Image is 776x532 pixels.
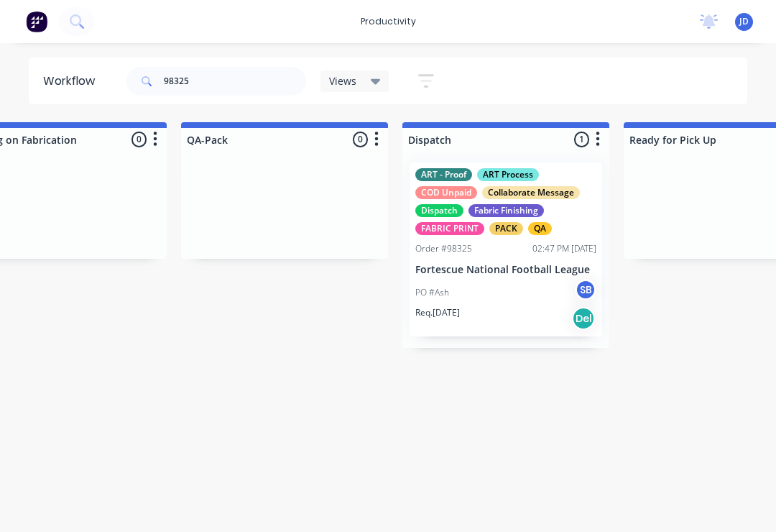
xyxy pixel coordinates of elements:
[410,162,602,336] div: ART - ProofART ProcessCOD UnpaidCollaborate MessageDispatchFabric FinishingFABRIC PRINTPACKQAOrde...
[572,307,595,330] div: Del
[354,11,423,32] div: productivity
[415,306,460,319] p: Req. [DATE]
[164,67,306,96] input: Search for orders...
[26,11,47,32] img: Factory
[415,186,477,199] div: COD Unpaid
[477,168,539,181] div: ART Process
[468,204,544,217] div: Fabric Finishing
[415,264,596,276] p: Fortescue National Football League
[415,242,472,255] div: Order #98325
[415,168,472,181] div: ART - Proof
[415,286,449,299] p: PO #Ash
[532,242,596,255] div: 02:47 PM [DATE]
[575,279,596,301] div: SB
[482,186,580,199] div: Collaborate Message
[739,15,749,28] span: JD
[415,222,484,235] div: FABRIC PRINT
[415,204,463,217] div: Dispatch
[329,73,356,88] span: Views
[528,222,552,235] div: QA
[489,222,523,235] div: PACK
[43,73,102,90] div: Workflow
